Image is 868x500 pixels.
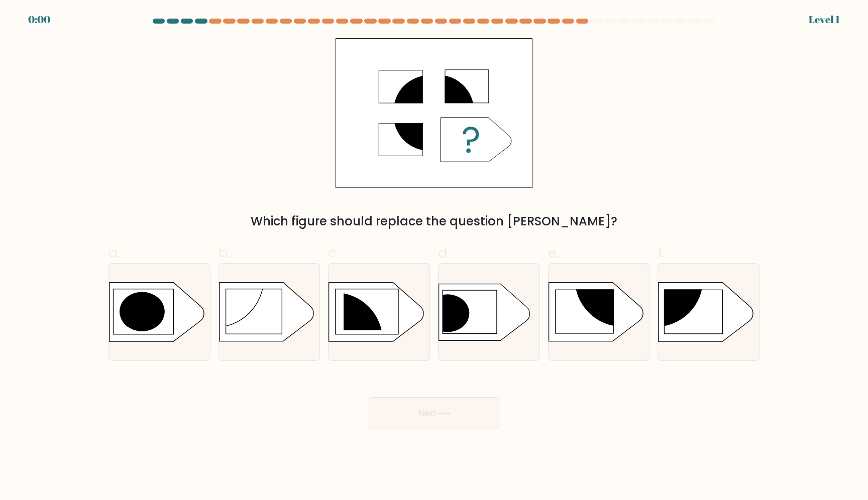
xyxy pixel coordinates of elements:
button: Next [369,397,499,429]
div: 0:00 [28,12,50,27]
span: a. [108,243,121,263]
span: d. [438,243,450,263]
span: c. [328,243,339,263]
span: b. [219,243,231,263]
div: Which figure should replace the question [PERSON_NAME]? [115,212,753,230]
span: f. [658,243,665,263]
div: Level 1 [809,12,840,27]
span: e. [548,243,559,263]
